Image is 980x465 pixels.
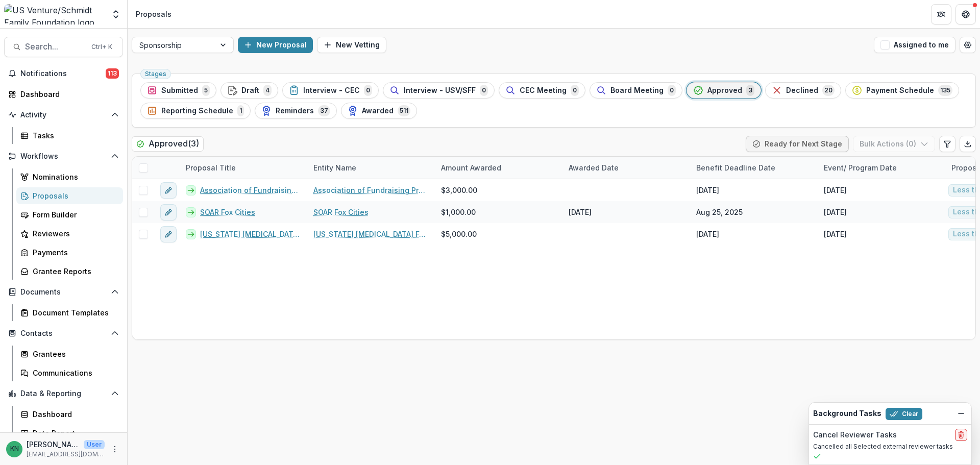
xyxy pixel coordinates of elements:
[161,86,198,95] span: Submitted
[33,409,115,420] div: Dashboard
[845,82,959,99] button: Payment Schedule135
[200,229,301,239] a: [US_STATE] [MEDICAL_DATA] Foundation for Children - 2025 - Sponsorship Application Grant
[441,207,476,217] span: $1,000.00
[690,157,818,179] div: Benefit deadline date
[435,157,562,179] div: Amount Awarded
[4,4,105,25] img: US Venture/Schmidt Family Foundation logo
[16,187,123,204] a: Proposals
[20,389,107,398] span: Data & Reporting
[822,85,835,96] span: 20
[786,86,818,95] span: Declined
[20,288,107,297] span: Documents
[200,185,301,195] a: Association of Fundraising Professionals - Northeast [US_STATE] Chapter - 2025 - Out of Cycle Spo...
[33,349,115,359] div: Grantees
[20,69,106,78] span: Notifications
[696,229,719,239] div: [DATE]
[813,442,967,451] p: Cancelled all Selected external reviewer tasks
[20,152,107,161] span: Workflows
[955,4,976,25] button: Get Help
[220,82,278,99] button: Draft4
[818,162,903,173] div: Event/ Program Date
[313,229,429,239] a: [US_STATE] [MEDICAL_DATA] Foundation for Children
[33,247,115,258] div: Payments
[27,439,80,450] p: [PERSON_NAME]
[282,82,379,99] button: Interview - CEC0
[746,85,754,96] span: 3
[383,82,495,99] button: Interview - USV/SFF0
[16,364,123,381] a: Communications
[161,107,233,115] span: Reporting Schedule
[160,204,177,221] button: edit
[362,107,394,115] span: Awarded
[180,157,307,179] div: Proposal Title
[960,136,976,152] button: Export table data
[109,4,123,25] button: Open entity switcher
[520,86,567,95] span: CEC Meeting
[255,103,337,119] button: Reminders37
[317,37,386,53] button: New Vetting
[696,207,743,217] div: Aug 25, 2025
[939,136,955,152] button: Edit table settings
[33,307,115,318] div: Document Templates
[499,82,585,99] button: CEC Meeting0
[886,408,922,420] button: Clear
[106,68,119,79] span: 113
[668,85,676,96] span: 0
[132,136,204,151] h2: Approved ( 3 )
[4,284,123,300] button: Open Documents
[237,105,244,116] span: 1
[4,107,123,123] button: Open Activity
[241,86,259,95] span: Draft
[4,148,123,164] button: Open Workflows
[33,266,115,277] div: Grantee Reports
[16,263,123,280] a: Grantee Reports
[307,157,435,179] div: Entity Name
[27,450,105,459] p: [EMAIL_ADDRESS][DOMAIN_NAME]
[16,225,123,242] a: Reviewers
[180,162,242,173] div: Proposal Title
[16,346,123,362] a: Grantees
[20,111,107,119] span: Activity
[955,429,967,441] button: delete
[20,89,115,100] div: Dashboard
[10,446,19,452] div: Katrina Nelson
[853,136,935,152] button: Bulk Actions (0)
[276,107,314,115] span: Reminders
[435,162,507,173] div: Amount Awarded
[955,407,967,420] button: Dismiss
[33,209,115,220] div: Form Builder
[4,37,123,57] button: Search...
[16,127,123,144] a: Tasks
[441,229,477,239] span: $5,000.00
[313,207,369,217] a: SOAR Fox Cities
[136,9,171,19] div: Proposals
[4,385,123,402] button: Open Data & Reporting
[824,185,847,195] div: [DATE]
[562,157,690,179] div: Awarded Date
[341,103,417,119] button: Awarded511
[200,207,255,217] a: SOAR Fox Cities
[16,168,123,185] a: Nominations
[696,185,719,195] div: [DATE]
[813,409,881,418] h2: Background Tasks
[16,406,123,423] a: Dashboard
[33,190,115,201] div: Proposals
[960,37,976,53] button: Open table manager
[202,85,210,96] span: 5
[874,37,955,53] button: Assigned to me
[33,428,115,438] div: Data Report
[4,86,123,103] a: Dashboard
[4,65,123,82] button: Notifications113
[590,82,682,99] button: Board Meeting0
[160,226,177,242] button: edit
[140,82,216,99] button: Submitted5
[238,37,313,53] button: New Proposal
[480,85,488,96] span: 0
[746,136,849,152] button: Ready for Next Stage
[313,185,429,195] a: Association of Fundraising Professionals - Northeast [US_STATE] Chapter
[707,86,742,95] span: Approved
